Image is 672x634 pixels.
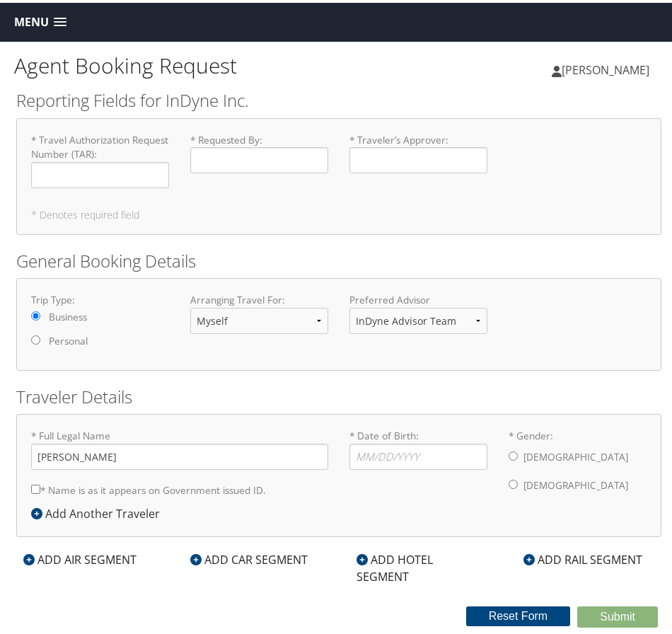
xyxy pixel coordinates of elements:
[16,548,144,565] div: ADD AIR SEGMENT
[516,548,649,565] div: ADD RAIL SEGMENT
[190,144,328,171] input: * Requested By:
[349,290,487,304] label: Preferred Advisor
[14,13,49,26] span: Menu
[190,130,328,171] label: * Requested By :
[31,426,328,466] label: * Full Legal Name
[31,502,167,519] div: Add Another Traveler
[509,477,518,486] input: * Gender:[DEMOGRAPHIC_DATA][DEMOGRAPHIC_DATA]
[349,144,487,171] input: * Traveler’s Approver:
[523,441,628,468] label: [DEMOGRAPHIC_DATA]
[523,469,628,496] label: [DEMOGRAPHIC_DATA]
[509,449,518,458] input: * Gender:[DEMOGRAPHIC_DATA][DEMOGRAPHIC_DATA]
[49,331,88,345] label: Personal
[577,604,658,625] button: Submit
[31,130,169,185] label: * Travel Authorization Request Number (TAR) :
[16,246,661,270] h2: General Booking Details
[31,159,169,185] input: * Travel Authorization Request Number (TAR):
[31,290,169,304] label: Trip Type:
[509,426,647,497] label: * Gender:
[349,426,487,466] label: * Date of Birth:
[14,48,339,78] h1: Agent Booking Request
[349,130,487,171] label: * Traveler’s Approver :
[49,307,87,321] label: Business
[31,441,328,467] input: * Full Legal Name
[16,382,661,406] h2: Traveler Details
[16,86,661,110] h2: Reporting Fields for InDyne Inc.
[562,59,649,75] span: [PERSON_NAME]
[31,207,647,217] h5: * Denotes required field
[349,548,495,582] div: ADD HOTEL SEGMENT
[466,604,571,623] button: Reset Form
[31,474,266,500] label: * Name is as it appears on Government issued ID.
[552,46,664,88] a: [PERSON_NAME]
[190,290,328,304] label: Arranging Travel For:
[31,482,40,491] input: * Name is as it appears on Government issued ID.
[349,441,487,467] input: * Date of Birth:
[183,548,315,565] div: ADD CAR SEGMENT
[7,8,74,31] a: Menu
